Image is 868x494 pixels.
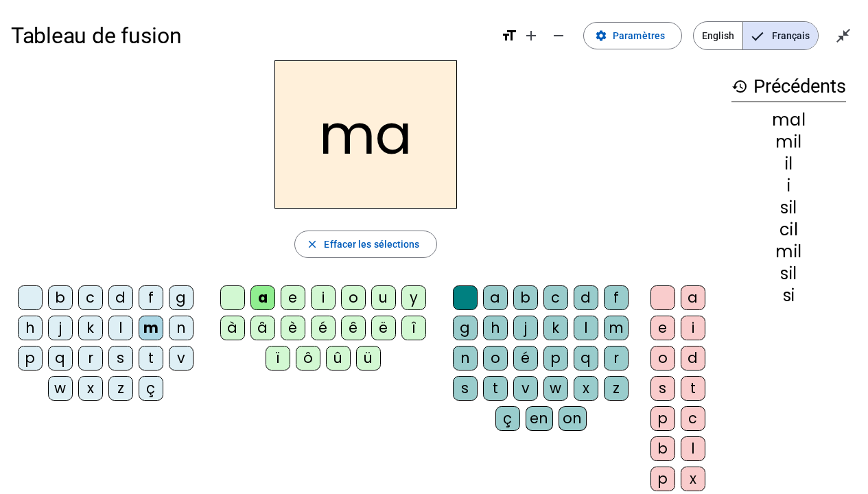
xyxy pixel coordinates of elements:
div: d [574,285,598,310]
div: b [513,285,538,310]
div: w [48,376,73,401]
div: il [731,156,846,172]
div: n [453,346,478,370]
mat-icon: history [731,78,748,95]
div: h [18,316,43,340]
div: z [108,376,133,401]
div: v [169,346,193,370]
mat-icon: remove [550,27,567,44]
div: â [250,316,275,340]
div: on [559,406,587,431]
div: t [139,346,163,370]
div: w [543,376,568,401]
div: r [604,346,629,370]
div: c [681,406,705,431]
button: Quitter le plein écran [830,22,857,49]
div: a [681,285,705,310]
mat-icon: settings [595,30,607,42]
div: x [681,467,705,491]
span: Paramètres [613,27,665,44]
div: q [48,346,73,370]
div: o [650,346,675,370]
div: k [78,316,103,340]
h2: ma [274,60,457,209]
mat-icon: close_fullscreen [835,27,852,44]
div: m [139,316,163,340]
div: i [731,178,846,194]
div: î [401,316,426,340]
div: l [681,436,705,461]
div: z [604,376,629,401]
h3: Précédents [731,71,846,102]
div: si [731,287,846,304]
div: n [169,316,193,340]
div: b [48,285,73,310]
div: ï [266,346,290,370]
div: k [543,316,568,340]
div: l [574,316,598,340]
button: Paramètres [583,22,682,49]
div: ü [356,346,381,370]
div: mil [731,244,846,260]
div: l [108,316,133,340]
div: ê [341,316,366,340]
div: s [108,346,133,370]
div: o [483,346,508,370]
div: d [681,346,705,370]
div: x [78,376,103,401]
div: o [341,285,366,310]
div: t [483,376,508,401]
div: q [574,346,598,370]
div: é [513,346,538,370]
div: s [650,376,675,401]
div: i [681,316,705,340]
div: c [78,285,103,310]
div: à [220,316,245,340]
div: cil [731,222,846,238]
div: ô [296,346,320,370]
div: p [18,346,43,370]
div: a [483,285,508,310]
div: p [543,346,568,370]
div: è [281,316,305,340]
div: a [250,285,275,310]
div: i [311,285,336,310]
mat-icon: close [306,238,318,250]
div: c [543,285,568,310]
mat-button-toggle-group: Language selection [693,21,819,50]
span: English [694,22,742,49]
div: p [650,406,675,431]
div: mil [731,134,846,150]
div: t [681,376,705,401]
div: e [650,316,675,340]
div: v [513,376,538,401]
div: x [574,376,598,401]
mat-icon: add [523,27,539,44]
span: Français [743,22,818,49]
h1: Tableau de fusion [11,14,490,58]
button: Effacer les sélections [294,231,436,258]
div: d [108,285,133,310]
button: Augmenter la taille de la police [517,22,545,49]
mat-icon: format_size [501,27,517,44]
div: u [371,285,396,310]
div: ç [139,376,163,401]
div: g [169,285,193,310]
div: f [139,285,163,310]
button: Diminuer la taille de la police [545,22,572,49]
div: é [311,316,336,340]
div: ç [495,406,520,431]
div: y [401,285,426,310]
div: j [513,316,538,340]
div: mal [731,112,846,128]
span: Effacer les sélections [324,236,419,252]
div: p [650,467,675,491]
div: b [650,436,675,461]
div: j [48,316,73,340]
div: sil [731,266,846,282]
div: g [453,316,478,340]
div: r [78,346,103,370]
div: ë [371,316,396,340]
div: h [483,316,508,340]
div: m [604,316,629,340]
